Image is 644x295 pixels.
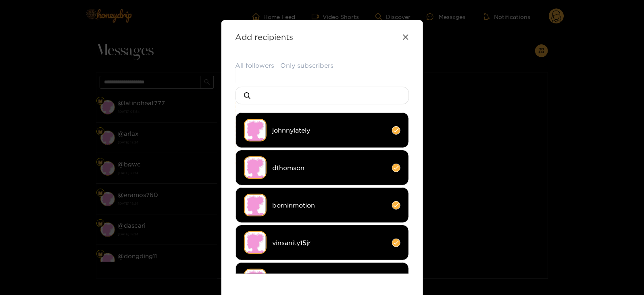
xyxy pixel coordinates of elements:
[273,201,386,210] span: borninmotion
[236,32,294,42] strong: Add recipients
[244,269,267,291] img: no-avatar.png
[281,61,334,70] button: Only subscribers
[273,238,386,247] span: vinsanity15jr
[244,194,267,216] img: no-avatar.png
[244,119,267,141] img: no-avatar.png
[273,126,386,135] span: johnnylately
[244,231,267,254] img: no-avatar.png
[236,61,275,70] button: All followers
[273,163,386,172] span: dthomson
[244,156,267,179] img: no-avatar.png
